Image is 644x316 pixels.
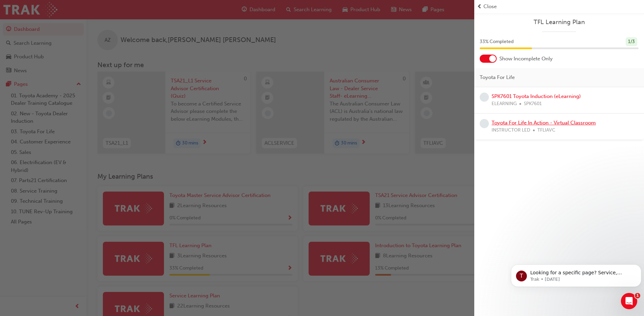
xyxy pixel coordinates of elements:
a: Toyota For Life In Action - Virtual Classroom [492,120,596,126]
span: learningRecordVerb_NONE-icon [480,93,489,102]
span: 33 % Completed [480,38,514,46]
span: Show Incomplete Only [499,55,553,63]
span: learningRecordVerb_NONE-icon [480,119,489,128]
span: TFLIAVC [537,126,555,134]
span: SPK7601 [524,100,542,108]
span: ELEARNING [492,100,517,108]
span: Toyota For Life [480,74,515,81]
span: INSTRUCTOR LED [492,126,530,134]
span: 1 [635,293,640,298]
div: 1 / 3 [626,37,637,46]
a: SPK7601 Toyota Induction (eLearning) [492,93,581,99]
span: prev-icon [477,3,482,11]
span: Close [483,3,497,11]
iframe: Intercom live chat [621,293,637,309]
iframe: Intercom notifications message [508,250,644,298]
button: prev-iconClose [477,3,641,11]
a: TFL Learning Plan [480,18,639,26]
